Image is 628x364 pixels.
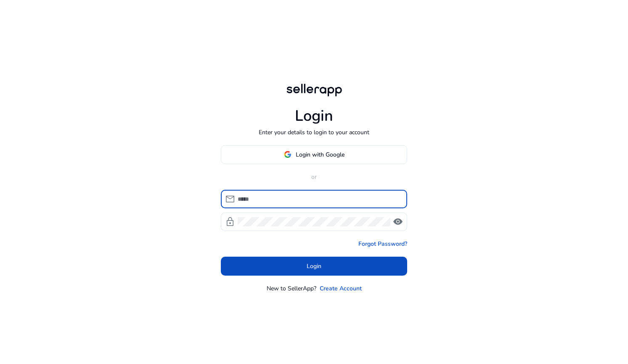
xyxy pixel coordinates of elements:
[225,194,235,204] span: mail
[225,217,235,227] span: lock
[393,217,403,227] span: visibility
[320,284,362,293] a: Create Account
[221,145,407,164] button: Login with Google
[358,239,407,248] a: Forgot Password?
[307,262,321,271] span: Login
[221,173,407,181] p: or
[296,150,344,159] span: Login with Google
[221,257,407,276] button: Login
[284,151,291,158] img: google-logo.svg
[295,107,333,125] h1: Login
[259,128,369,137] p: Enter your details to login to your account
[267,284,316,293] p: New to SellerApp?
